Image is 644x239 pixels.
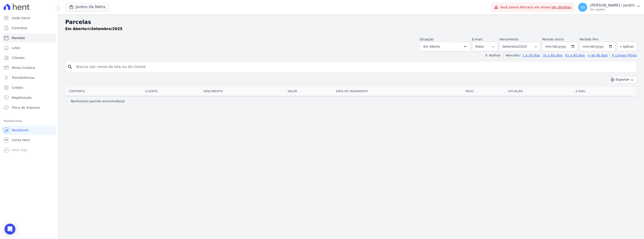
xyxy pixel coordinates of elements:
p: Nenhum(a) parcela encontrado(a) [71,99,125,103]
label: E-mail: [472,37,483,41]
span: Recebíveis [12,128,29,132]
th: Data de Pagamento [334,87,464,96]
button: LG [PERSON_NAME] i Jardim Ver opções [574,1,644,14]
span: Transferências [12,75,35,80]
button: Jardins De Mafra [65,3,109,11]
a: Clientes [2,53,56,62]
strong: Em Aberto [65,27,87,31]
a: Crédito [2,83,56,92]
button: Exportar [608,76,637,83]
a: Visão Geral [2,14,56,23]
div: Plataformas [4,118,54,124]
th: Situação [506,87,574,96]
span: Crédito [12,85,23,90]
span: Troca de Arquivos [12,105,40,110]
strong: Setembro/2025 [91,27,122,31]
span: Lotes [12,46,20,50]
a: Lotes [2,43,56,52]
span: Conta Hent [12,138,30,142]
a: Transferências [2,73,56,82]
div: Open Intercom Messenger [5,224,15,234]
label: ↯ Atalhos [485,54,500,57]
span: Visão Geral [12,16,30,20]
a: Recebíveis [2,126,56,135]
span: Parcelas [12,36,25,40]
a: Negativação [2,93,56,102]
label: Vencimento: [500,37,519,41]
th: Valor [286,87,334,96]
label: Situação: [420,37,434,41]
p: Ver opções [590,8,635,11]
a: Ver detalhes [552,5,572,9]
span: Negativação [12,95,32,100]
span: Minha Carteira [12,66,35,70]
h2: Parcelas [65,18,637,26]
a: + de 90 dias [588,54,608,57]
input: Buscar por nome do lote ou do cliente [74,62,635,71]
a: Contratos [2,23,56,33]
label: Vencidos: [503,54,521,57]
th: E-mail [574,87,624,96]
label: Período Fim: [580,37,615,42]
a: Minha Carteira [2,63,56,72]
span: Clientes [12,56,24,60]
a: Parcelas [2,33,56,42]
th: Contrato [65,87,143,96]
a: ✗ Limpar Filtros [610,54,637,57]
a: 1 a 30 dias [523,54,540,57]
button: Em Aberto [420,42,470,51]
label: Período Inicío: [542,37,564,41]
i: search [67,64,73,70]
p: [PERSON_NAME] i Jardim [590,3,635,8]
span: LG [581,6,585,9]
th: Cliente [143,87,201,96]
span: Contratos [12,26,27,30]
th: Vencimento [201,87,286,96]
a: Conta Hent [2,136,56,145]
a: Troca de Arquivos [2,103,56,112]
span: Em Aberto [423,44,440,49]
a: 31 a 60 dias [543,54,562,57]
button: Aplicar [617,42,637,51]
th: Pago [464,87,506,96]
p: de [65,26,123,32]
span: Você possui fatura(s) em atraso. [500,5,572,10]
a: 61 a 90 dias [565,54,585,57]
